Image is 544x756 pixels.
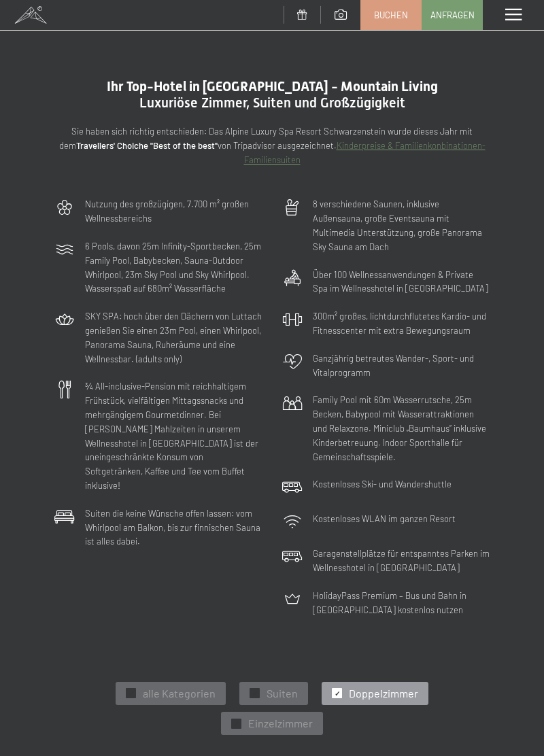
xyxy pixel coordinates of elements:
a: Kinderpreise & Familienkonbinationen- Familiensuiten [244,140,486,165]
p: Suiten die keine Wünsche offen lassen: vom Whirlpool am Balkon, bis zur finnischen Sauna ist alle... [85,506,262,549]
span: ✓ [335,689,340,698]
span: Luxuriöse Zimmer, Suiten und Großzügigkeit [139,94,405,111]
p: Ganzjährig betreutes Wander-, Sport- und Vitalprogramm [313,351,490,380]
p: 300m² großes, lichtdurchflutetes Kardio- und Fitnesscenter mit extra Bewegungsraum [313,309,490,338]
span: ✓ [234,719,239,728]
p: Kostenloses WLAN im ganzen Resort [313,512,456,526]
span: Buchen [374,9,408,21]
strong: Travellers' Choiche "Best of the best" [76,140,218,151]
p: Kostenloses Ski- und Wandershuttle [313,477,452,492]
p: ¾ All-inclusive-Pension mit reichhaltigem Frühstück, vielfältigen Mittagssnacks und mehrgängigem ... [85,379,262,492]
p: 6 Pools, davon 25m Infinity-Sportbecken, 25m Family Pool, Babybecken, Sauna-Outdoor Whirlpool, 23... [85,239,262,296]
span: Suiten [267,686,298,701]
p: Garagenstellplätze für entspanntes Parken im Wellnesshotel in [GEOGRAPHIC_DATA] [313,547,490,575]
span: Anfragen [430,9,475,21]
span: Doppelzimmer [349,686,418,701]
p: Sie haben sich richtig entschieden: Das Alpine Luxury Spa Resort Schwarzenstein wurde dieses Jahr... [54,124,490,167]
p: SKY SPA: hoch über den Dächern von Luttach genießen Sie einen 23m Pool, einen Whirlpool, Panorama... [85,309,262,366]
span: Ihr Top-Hotel in [GEOGRAPHIC_DATA] - Mountain Living [107,78,438,94]
p: Nutzung des großzügigen, 7.700 m² großen Wellnessbereichs [85,197,262,226]
p: 8 verschiedene Saunen, inklusive Außensauna, große Eventsauna mit Multimedia Unterstützung, große... [313,197,490,254]
span: ✓ [129,689,134,698]
a: Anfragen [422,1,482,29]
p: Family Pool mit 60m Wasserrutsche, 25m Becken, Babypool mit Wasserattraktionen und Relaxzone. Min... [313,393,490,464]
p: Über 100 Wellnessanwendungen & Private Spa im Wellnesshotel in [GEOGRAPHIC_DATA] [313,268,490,296]
p: HolidayPass Premium – Bus und Bahn in [GEOGRAPHIC_DATA] kostenlos nutzen [313,589,490,617]
span: ✓ [252,689,258,698]
span: Einzelzimmer [248,716,313,731]
a: Buchen [361,1,421,29]
span: alle Kategorien [143,686,216,701]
